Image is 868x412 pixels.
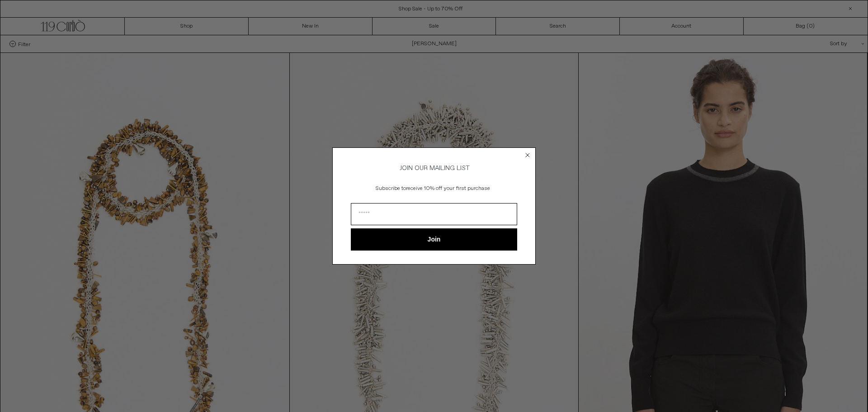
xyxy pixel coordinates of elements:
span: JOIN OUR MAILING LIST [398,164,470,172]
span: receive 10% off your first purchase [406,185,490,192]
button: Join [351,228,517,251]
span: Subscribe to [376,185,406,192]
button: Close dialog [523,151,532,160]
input: Email [351,203,517,225]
